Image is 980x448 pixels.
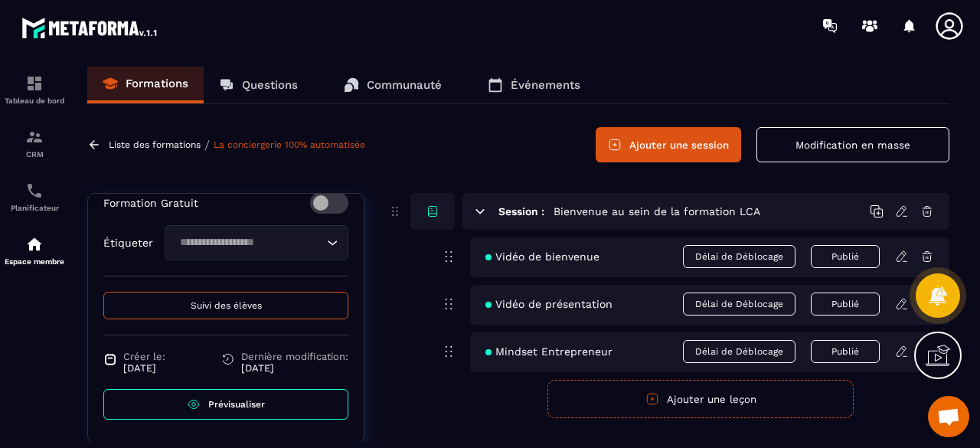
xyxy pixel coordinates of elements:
[214,139,365,150] a: La conciergerie 100% automatisée
[811,245,880,268] button: Publié
[4,224,65,277] a: automationsautomationsEspace membre
[4,170,65,224] a: schedulerschedulerPlanificateur
[109,139,201,150] a: Liste des formations
[241,362,348,374] p: [DATE]
[103,197,198,209] p: Formation Gratuit
[811,340,880,363] button: Publié
[208,399,265,410] span: Prévisualiser
[596,127,741,162] button: Ajouter une session
[511,78,580,92] p: Événements
[472,67,596,103] a: Événements
[87,67,204,103] a: Formations
[204,138,210,152] span: /
[683,245,795,268] span: Délai de Déblocage
[103,292,348,319] button: Suivi des élèves
[811,293,880,316] button: Publié
[165,225,348,260] div: Search for option
[4,257,65,266] p: Espace membre
[928,396,969,437] a: Ouvrir le chat
[103,389,348,420] a: Prévisualiser
[485,250,599,263] span: Vidéo de bienvenue
[103,237,153,249] p: Étiqueter
[242,78,298,92] p: Questions
[683,293,795,316] span: Délai de Déblocage
[25,128,44,146] img: formation
[328,67,457,103] a: Communauté
[485,298,612,310] span: Vidéo de présentation
[25,181,44,200] img: scheduler
[683,340,795,363] span: Délai de Déblocage
[4,96,65,105] p: Tableau de bord
[25,235,44,253] img: automations
[367,78,442,92] p: Communauté
[123,362,165,374] p: [DATE]
[498,205,544,217] h6: Session :
[123,351,165,362] span: Créer le:
[4,116,65,170] a: formationformationCRM
[485,345,612,358] span: Mindset Entrepreneur
[204,67,313,103] a: Questions
[191,300,262,311] span: Suivi des élèves
[554,204,760,219] h5: Bienvenue au sein de la formation LCA
[4,63,65,116] a: formationformationTableau de bord
[756,127,949,162] button: Modification en masse
[4,150,65,159] p: CRM
[175,234,323,251] input: Search for option
[241,351,348,362] span: Dernière modification:
[4,204,65,212] p: Planificateur
[21,14,159,41] img: logo
[547,380,854,418] button: Ajouter une leçon
[126,77,188,90] p: Formations
[25,74,44,93] img: formation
